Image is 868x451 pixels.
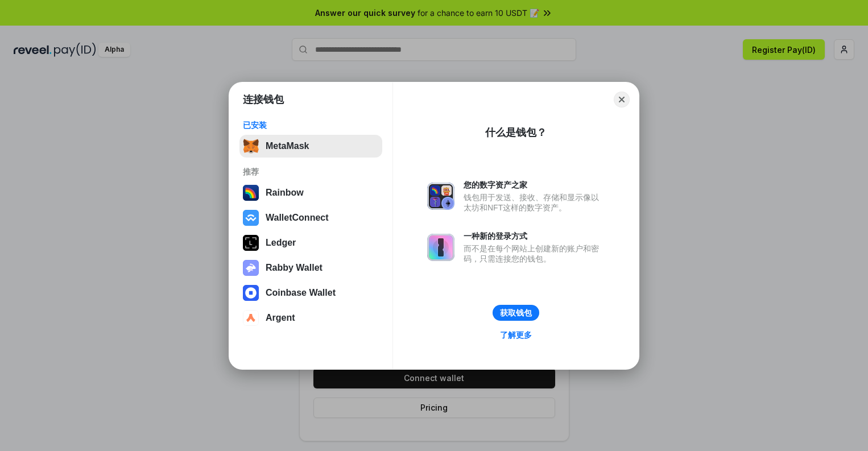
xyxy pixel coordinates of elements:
img: svg+xml,%3Csvg%20xmlns%3D%22http%3A%2F%2Fwww.w3.org%2F2000%2Fsvg%22%20fill%3D%22none%22%20viewBox... [427,234,454,261]
div: 钱包用于发送、接收、存储和显示像以太坊和NFT这样的数字资产。 [464,192,605,213]
div: WalletConnect [266,213,329,223]
img: svg+xml,%3Csvg%20width%3D%2228%22%20height%3D%2228%22%20viewBox%3D%220%200%2028%2028%22%20fill%3D... [243,310,259,326]
img: svg+xml,%3Csvg%20xmlns%3D%22http%3A%2F%2Fwww.w3.org%2F2000%2Fsvg%22%20fill%3D%22none%22%20viewBox... [427,183,454,210]
div: 您的数字资产之家 [464,180,605,190]
img: svg+xml,%3Csvg%20width%3D%2228%22%20height%3D%2228%22%20viewBox%3D%220%200%2028%2028%22%20fill%3D... [243,285,259,301]
div: Argent [266,313,295,323]
div: 一种新的登录方式 [464,231,605,241]
button: WalletConnect [239,206,382,229]
img: svg+xml,%3Csvg%20xmlns%3D%22http%3A%2F%2Fwww.w3.org%2F2000%2Fsvg%22%20fill%3D%22none%22%20viewBox... [243,260,259,276]
div: Ledger [266,238,296,248]
div: 已安装 [243,120,379,130]
div: 推荐 [243,167,379,177]
div: MetaMask [266,141,309,151]
img: svg+xml,%3Csvg%20xmlns%3D%22http%3A%2F%2Fwww.w3.org%2F2000%2Fsvg%22%20width%3D%2228%22%20height%3... [243,235,259,251]
img: svg+xml,%3Csvg%20width%3D%2228%22%20height%3D%2228%22%20viewBox%3D%220%200%2028%2028%22%20fill%3D... [243,210,259,226]
div: 而不是在每个网站上创建新的账户和密码，只需连接您的钱包。 [464,243,605,264]
button: Coinbase Wallet [239,282,382,304]
div: Coinbase Wallet [266,288,336,298]
button: Close [614,92,630,107]
button: Ledger [239,231,382,254]
div: Rabby Wallet [266,263,323,273]
img: svg+xml,%3Csvg%20fill%3D%22none%22%20height%3D%2233%22%20viewBox%3D%220%200%2035%2033%22%20width%... [243,138,259,154]
img: svg+xml,%3Csvg%20width%3D%22120%22%20height%3D%22120%22%20viewBox%3D%220%200%20120%20120%22%20fil... [243,185,259,201]
button: Rabby Wallet [239,256,382,279]
div: 获取钱包 [500,308,532,318]
div: Rainbow [266,188,304,198]
button: Argent [239,307,382,329]
a: 了解更多 [493,328,539,342]
button: MetaMask [239,135,382,158]
h1: 连接钱包 [243,93,284,106]
div: 什么是钱包？ [485,126,547,139]
div: 了解更多 [500,330,532,340]
button: 获取钱包 [493,305,539,321]
button: Rainbow [239,181,382,204]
